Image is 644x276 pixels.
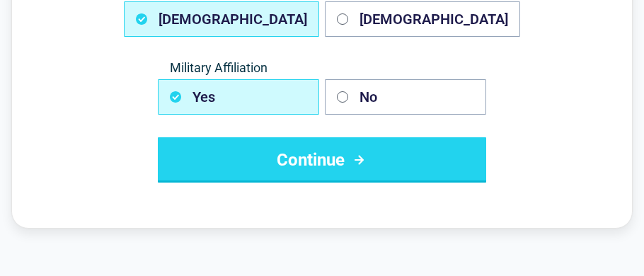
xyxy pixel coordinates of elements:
button: [DEMOGRAPHIC_DATA] [325,1,520,37]
button: Yes [158,79,319,115]
button: [DEMOGRAPHIC_DATA] [124,1,319,37]
span: Military Affiliation [158,59,486,76]
button: Continue [158,137,486,183]
button: No [325,79,486,115]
